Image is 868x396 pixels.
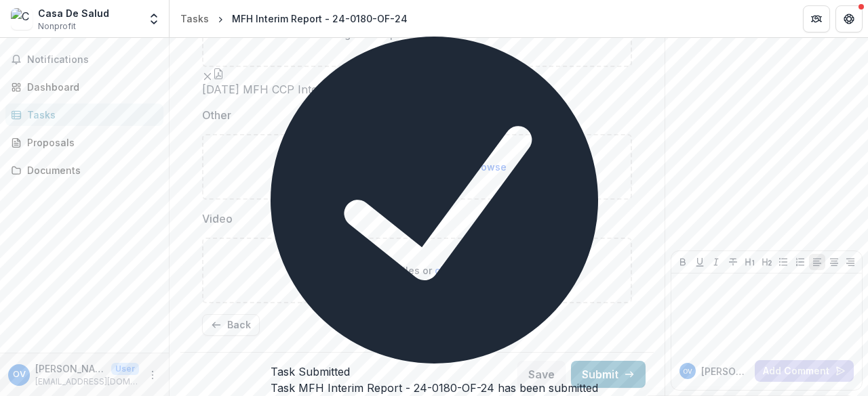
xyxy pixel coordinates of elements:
[701,364,749,378] p: [PERSON_NAME]
[842,254,859,270] button: Align Right
[5,104,163,126] a: Tasks
[675,254,691,270] button: Bold
[5,49,163,70] button: Notifications
[27,108,153,122] div: Tasks
[202,67,443,96] div: Remove File[DATE] MFH CCP Interim Report Narrative.pdf
[792,254,808,270] button: Ordered List
[755,360,854,382] button: Add Comment
[759,254,775,270] button: Heading 2
[742,254,758,270] button: Heading 1
[328,160,507,174] p: Drag and drop files or
[517,361,566,388] button: Save
[202,67,213,83] button: Remove File
[328,263,507,278] p: Drag and drop files or
[202,314,260,336] button: Back
[13,370,26,379] div: Ophelia Velasquez
[232,12,408,26] div: MFH Interim Report - 24-0180-OF-24
[5,159,163,181] a: Documents
[835,5,863,32] button: Get Help
[27,54,158,66] span: Notifications
[202,211,233,227] p: Video
[175,9,413,28] nav: breadcrumb
[803,5,830,32] button: Partners
[38,20,76,32] span: Nonprofit
[435,265,507,276] span: click to browse
[180,12,209,26] div: Tasks
[202,107,231,123] p: Other
[826,254,842,270] button: Align Center
[683,368,692,375] div: Ophelia Velasquez
[27,135,153,150] div: Proposals
[35,361,106,376] p: [PERSON_NAME]
[708,254,724,270] button: Italicize
[144,367,161,383] button: More
[775,254,791,270] button: Bullet List
[27,163,153,177] div: Documents
[435,161,507,173] span: click to browse
[809,254,825,270] button: Align Left
[111,363,139,375] p: User
[692,254,708,270] button: Underline
[35,376,139,388] p: [EMAIL_ADDRESS][DOMAIN_NAME]
[725,254,741,270] button: Strike
[27,80,153,94] div: Dashboard
[144,5,163,32] button: Open entity switcher
[175,9,214,28] a: Tasks
[202,83,443,96] span: [DATE] MFH CCP Interim Report Narrative.pdf
[11,8,33,30] img: Casa De Salud
[571,361,646,388] button: Submit
[5,76,163,98] a: Dashboard
[5,131,163,154] a: Proposals
[38,6,109,20] div: Casa De Salud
